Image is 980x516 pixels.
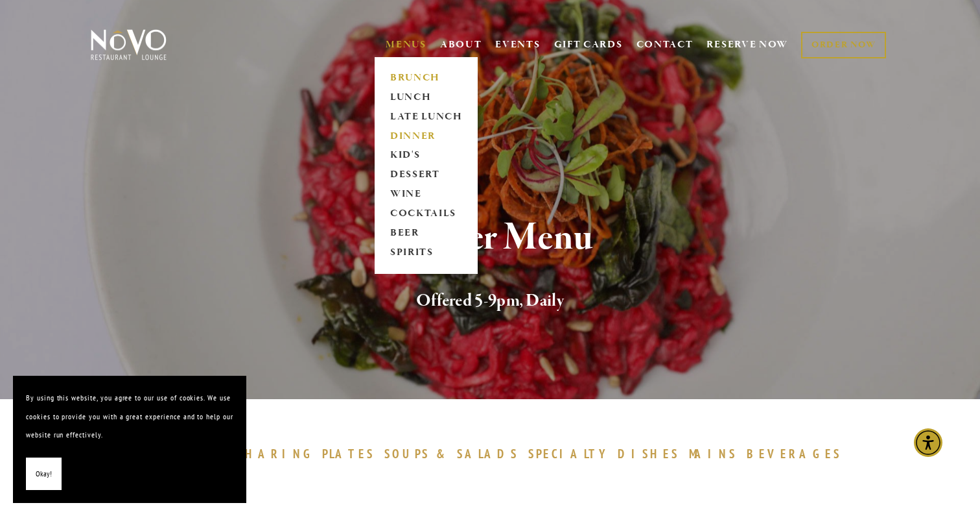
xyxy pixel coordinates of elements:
span: BEVERAGES [747,446,841,461]
img: Novo Restaurant &amp; Lounge [88,29,169,61]
section: Cookie banner [13,376,246,503]
span: SOUPS [384,446,430,461]
a: BEVERAGES [747,446,848,461]
a: CONTACT [636,32,694,57]
a: EVENTS [495,38,540,51]
span: MAINS [689,446,738,461]
a: BRUNCH [386,68,467,88]
a: ABOUT [440,38,482,51]
a: ORDER NOW [801,32,886,58]
a: SPECIALTYDISHES [528,446,685,461]
span: SHARING [237,446,316,461]
span: SPECIALTY [528,446,611,461]
a: DINNER [386,127,467,146]
a: COCKTAILS [386,204,467,224]
a: MAINS [689,446,744,461]
a: SPIRITS [386,243,467,263]
a: KID'S [386,146,467,166]
a: SHARINGPLATES [237,446,381,461]
a: GIFT CARDS [554,32,623,57]
span: DISHES [618,446,679,461]
button: Okay! [26,458,62,491]
a: MENUS [386,38,426,51]
a: LATE LUNCH [386,107,467,127]
a: LUNCH [386,88,467,107]
h1: Dinner Menu [112,217,868,259]
a: SOUPS&SALADS [384,446,525,461]
span: Okay! [36,465,52,484]
span: SALADS [457,446,519,461]
a: RESERVE NOW [706,32,788,57]
a: WINE [386,185,467,204]
h2: Offered 5-9pm, Daily [112,288,868,315]
a: BEER [386,224,467,243]
div: Accessibility Menu [914,428,942,457]
p: By using this website, you agree to our use of cookies. We use cookies to provide you with a grea... [26,389,233,445]
a: DESSERT [386,166,467,185]
span: & [436,446,450,461]
span: PLATES [322,446,375,461]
